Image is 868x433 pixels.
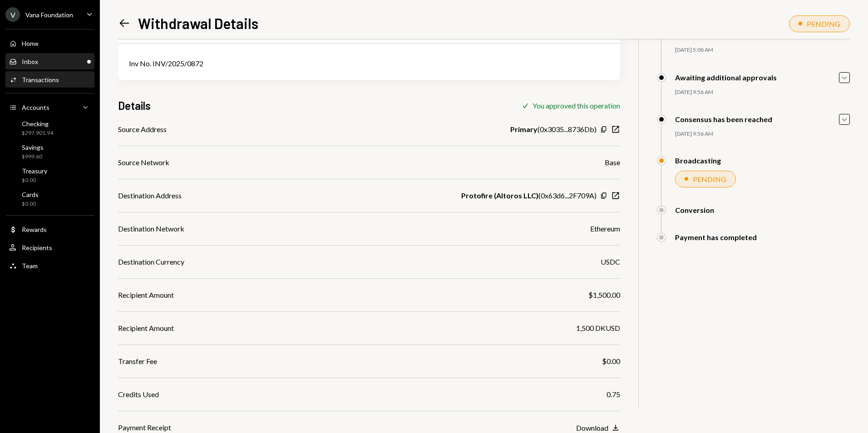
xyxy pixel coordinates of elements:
[138,14,258,32] h1: Withdrawal Details
[22,200,39,208] div: $0.00
[5,7,20,22] div: V
[601,256,620,267] div: USDC
[5,99,94,115] a: Accounts
[22,177,47,184] div: $0.00
[22,120,53,128] div: Checking
[22,167,47,175] div: Treasury
[118,223,184,234] div: Destination Network
[675,233,757,241] div: Payment has completed
[607,389,620,400] div: 0.75
[129,58,609,69] div: Inv No. INV/2025/0872
[675,46,850,54] div: [DATE] 5:08 AM
[461,190,538,201] b: Protofire (Altoros LLC)
[675,73,777,82] div: Awaiting additional approvals
[118,124,167,135] div: Source Address
[22,39,39,47] div: Home
[22,76,59,84] div: Transactions
[22,244,52,251] div: Recipients
[22,153,44,161] div: $999.60
[5,141,94,162] a: Savings$999.60
[5,35,94,51] a: Home
[461,190,597,201] div: ( 0x63d6...2F709A )
[22,226,47,233] div: Rewards
[22,191,39,198] div: Cards
[510,124,597,135] div: ( 0x3035...8736Db )
[118,98,151,113] h3: Details
[675,206,714,214] div: Conversion
[5,221,94,237] a: Rewards
[118,190,182,201] div: Destination Address
[5,53,94,69] a: Inbox
[118,389,159,400] div: Credits Used
[588,290,620,300] div: $1,500.00
[22,103,49,111] div: Accounts
[5,71,94,88] a: Transactions
[675,89,850,96] div: [DATE] 9:56 AM
[118,323,174,334] div: Recipient Amount
[675,115,772,123] div: Consensus has been reached
[605,157,620,168] div: Base
[118,256,184,267] div: Destination Currency
[22,143,44,151] div: Savings
[118,157,169,168] div: Source Network
[602,356,620,367] div: $0.00
[576,323,620,334] div: 1,500 DKUSD
[22,58,38,65] div: Inbox
[22,262,38,270] div: Team
[675,156,721,165] div: Broadcasting
[675,130,850,138] div: [DATE] 9:56 AM
[22,129,53,137] div: $297,901.94
[5,188,94,210] a: Cards$0.00
[693,175,726,183] div: PENDING
[576,423,620,433] button: Download
[5,164,94,186] a: Treasury$0.00
[5,239,94,256] a: Recipients
[533,101,620,110] div: You approved this operation
[118,290,174,300] div: Recipient Amount
[5,257,94,274] a: Team
[590,223,620,234] div: Ethereum
[25,11,73,19] div: Vana Foundation
[118,356,157,367] div: Transfer Fee
[5,117,94,139] a: Checking$297,901.94
[807,20,840,28] div: PENDING
[118,422,171,433] div: Payment Receipt
[576,423,608,432] div: Download
[510,124,538,135] b: Primary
